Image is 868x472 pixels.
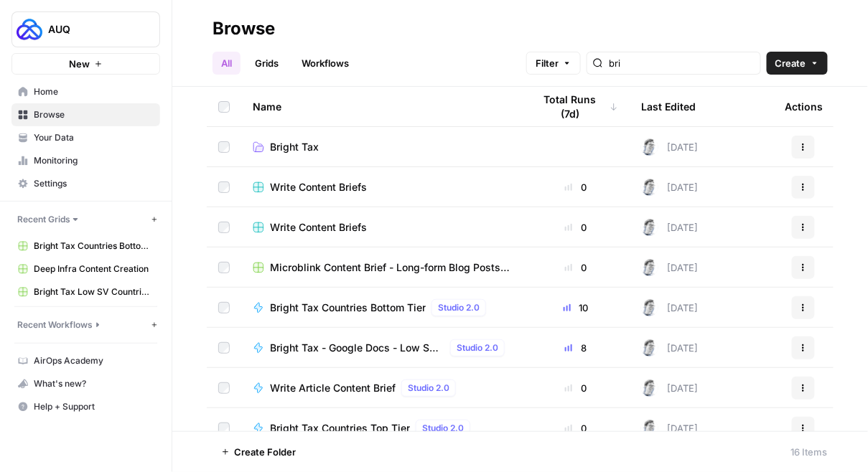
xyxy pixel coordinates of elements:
span: Your Data [34,131,154,144]
span: AUQ [48,22,135,37]
img: 28dbpmxwbe1lgts1kkshuof3rm4g [641,420,658,437]
span: Bright Tax [270,140,319,154]
span: Microblink Content Brief - Long-form Blog Posts Grid [270,260,510,275]
div: Name [253,87,510,126]
a: Write Content Briefs [253,180,510,194]
a: Bright Tax Countries Top TierStudio 2.0 [253,420,510,437]
a: Workflows [293,52,358,75]
span: Browse [34,108,154,121]
a: Grids [246,52,287,75]
div: [DATE] [641,219,698,236]
img: 28dbpmxwbe1lgts1kkshuof3rm4g [641,179,658,196]
img: 28dbpmxwbe1lgts1kkshuof3rm4g [641,339,658,357]
a: Microblink Content Brief - Long-form Blog Posts Grid [253,260,510,275]
div: 0 [533,220,618,235]
span: Studio 2.0 [438,301,480,314]
img: AUQ Logo [17,16,42,42]
div: Last Edited [641,87,696,126]
a: Home [11,80,160,103]
a: Browse [11,103,160,126]
a: Write Article Content BriefStudio 2.0 [253,379,510,397]
span: Studio 2.0 [408,382,449,395]
span: Monitoring [34,154,154,167]
a: Bright Tax - Google Docs - Low SV CountriesStudio 2.0 [253,339,510,357]
button: Workspace: AUQ [11,11,160,47]
span: New [69,57,90,71]
div: 16 Items [791,445,828,459]
button: Recent Grids [17,213,149,226]
span: Bright Tax Countries Bottom Tier [270,301,426,315]
div: [DATE] [641,379,698,397]
div: Browse [213,17,275,40]
a: Deep Infra Content Creation [11,258,160,280]
span: AirOps Academy [34,354,154,367]
a: Your Data [11,126,160,149]
a: Write Content Briefs [253,220,510,235]
span: Bright Tax Low SV Countries Grid [34,285,154,298]
a: Bright Tax [253,140,510,154]
span: Deep Infra Content Creation [34,263,154,275]
a: AirOps Academy [11,349,160,372]
div: [DATE] [641,420,698,437]
a: Bright Tax Low SV Countries Grid [11,280,160,303]
input: Search [609,56,755,70]
span: Home [34,85,154,98]
span: Settings [34,177,154,190]
div: [DATE] [641,259,698,276]
span: Write Content Briefs [270,220,367,235]
button: Create Folder [213,440,304,463]
div: 0 [533,260,618,275]
button: Filter [526,52,581,75]
span: Write Article Content Brief [270,381,396,395]
div: 0 [533,381,618,395]
img: 28dbpmxwbe1lgts1kkshuof3rm4g [641,299,658,316]
img: 28dbpmxwbe1lgts1kkshuof3rm4g [641,379,658,397]
button: New [11,53,160,75]
div: Actions [785,87,823,126]
button: Create [767,52,828,75]
span: Create Folder [234,445,296,459]
span: Bright Tax - Google Docs - Low SV Countries [270,341,444,355]
a: All [213,52,241,75]
span: Write Content Briefs [270,180,367,194]
div: [DATE] [641,299,698,316]
div: What's new? [12,373,159,395]
a: Settings [11,172,160,195]
a: Bright Tax Countries Bottom TierStudio 2.0 [253,299,510,316]
span: Recent Grids [17,213,70,226]
img: 28dbpmxwbe1lgts1kkshuof3rm4g [641,259,658,276]
span: Filter [536,56,559,70]
span: Recent Workflows [17,318,93,331]
div: [DATE] [641,339,698,357]
span: Create [775,56,806,70]
div: 0 [533,421,618,435]
span: Bright Tax Countries Top Tier [270,421,410,435]
button: Recent Workflows [17,318,149,331]
a: Monitoring [11,149,160,172]
span: Bright Tax Countries Bottom Tier Grid [34,240,154,252]
div: 10 [533,301,618,315]
span: Help + Support [34,400,154,413]
div: [DATE] [641,179,698,196]
div: [DATE] [641,138,698,156]
div: Total Runs (7d) [533,87,618,126]
button: Help + Support [11,395,160,418]
span: Studio 2.0 [422,422,464,435]
button: What's new? [11,372,160,395]
div: 8 [533,341,618,355]
span: Studio 2.0 [457,341,498,354]
img: 28dbpmxwbe1lgts1kkshuof3rm4g [641,138,658,156]
div: 0 [533,180,618,194]
img: 28dbpmxwbe1lgts1kkshuof3rm4g [641,219,658,236]
a: Bright Tax Countries Bottom Tier Grid [11,235,160,258]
